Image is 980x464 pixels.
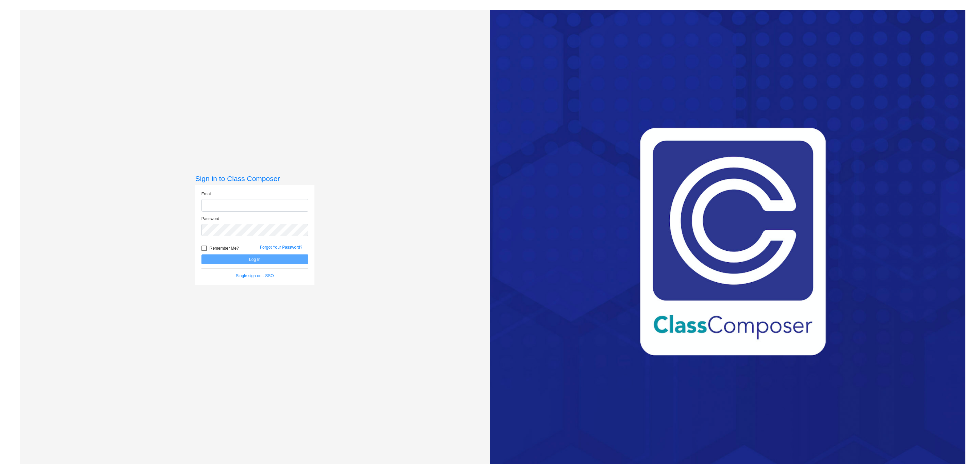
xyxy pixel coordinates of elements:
[210,244,239,252] span: Remember Me?
[201,191,212,197] label: Email
[236,273,274,278] a: Single sign on - SSO
[195,174,314,183] h3: Sign in to Class Composer
[201,216,219,222] label: Password
[201,254,308,264] button: Log In
[260,245,303,250] a: Forgot Your Password?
